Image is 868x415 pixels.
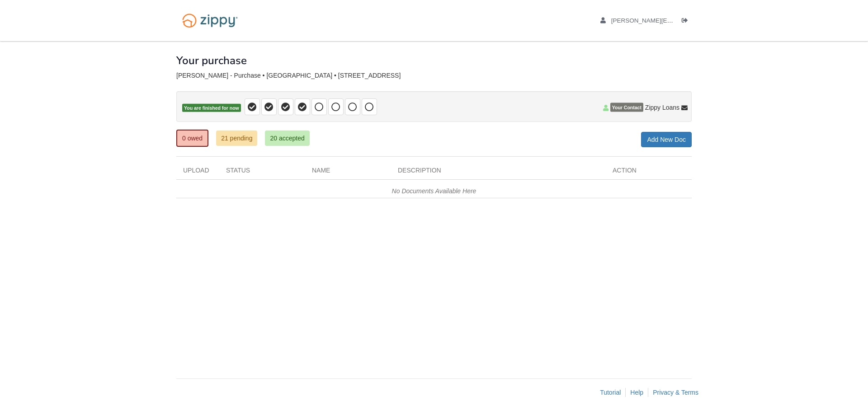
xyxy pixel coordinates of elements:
span: Your Contact [610,103,643,112]
span: justin.jones3268@gmail.com [611,17,765,24]
h1: Your purchase [176,55,247,66]
a: edit profile [600,17,765,26]
div: Action [606,166,692,179]
div: Description [391,166,606,179]
img: Logo [176,9,244,32]
span: Zippy Loans [645,103,679,112]
div: [PERSON_NAME] - Purchase • [GEOGRAPHIC_DATA] • [STREET_ADDRESS] [176,72,692,79]
a: Add New Doc [641,132,692,147]
em: No Documents Available Here [392,187,476,195]
a: 0 owed [176,130,208,147]
a: Log out [682,17,692,26]
div: Name [305,166,391,179]
a: Tutorial [600,389,621,396]
a: 20 accepted [265,131,309,146]
div: Upload [176,166,219,179]
a: Help [630,389,643,396]
a: 21 pending [216,131,257,146]
div: Status [219,166,305,179]
a: Privacy & Terms [653,389,698,396]
span: You are finished for now [182,104,241,112]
